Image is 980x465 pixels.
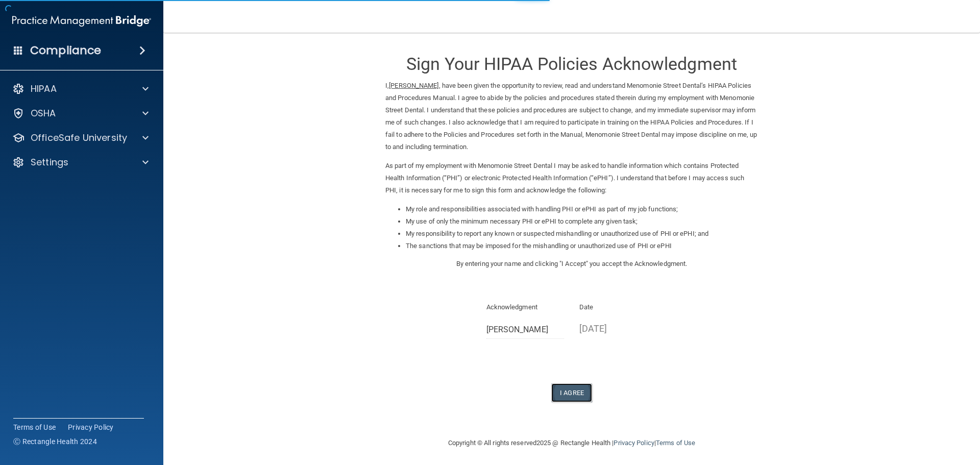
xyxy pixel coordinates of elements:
[656,439,695,447] a: Terms of Use
[30,43,101,58] h4: Compliance
[68,422,114,432] a: Privacy Policy
[12,11,151,31] img: PMB logo
[12,107,149,119] a: OSHA
[579,320,657,337] p: [DATE]
[13,436,97,447] span: Ⓒ Rectangle Health 2024
[486,301,565,313] p: Acknowledgment
[406,215,758,228] li: My use of only the minimum necessary PHI or ePHI to complete any given task;
[385,80,758,153] p: I, , have been given the opportunity to review, read and understand Menomonie Street Dental’s HIP...
[12,156,149,168] a: Settings
[31,107,56,119] p: OSHA
[12,132,149,144] a: OfficeSafe University
[31,156,68,168] p: Settings
[803,393,968,433] iframe: Drift Widget Chat Controller
[12,83,149,95] a: HIPAA
[614,439,654,447] a: Privacy Policy
[13,422,56,432] a: Terms of Use
[389,82,438,89] ins: [PERSON_NAME]
[385,160,758,197] p: As part of my employment with Menomonie Street Dental I may be asked to handle information which ...
[406,240,758,252] li: The sanctions that may be imposed for the mishandling or unauthorized use of PHI or ePHI
[31,83,57,95] p: HIPAA
[406,228,758,240] li: My responsibility to report any known or suspected mishandling or unauthorized use of PHI or ePHI...
[385,55,758,74] h3: Sign Your HIPAA Policies Acknowledgment
[579,301,657,313] p: Date
[406,203,758,215] li: My role and responsibilities associated with handling PHI or ePHI as part of my job functions;
[385,258,758,270] p: By entering your name and clicking "I Accept" you accept the Acknowledgment.
[486,320,565,339] input: Full Name
[385,427,758,459] div: Copyright © All rights reserved 2025 @ Rectangle Health | |
[551,383,592,402] button: I Agree
[31,132,127,144] p: OfficeSafe University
